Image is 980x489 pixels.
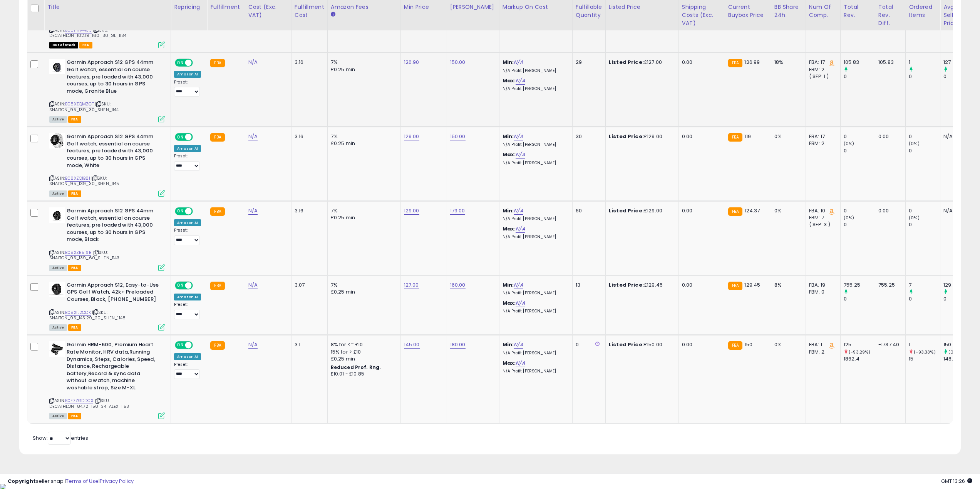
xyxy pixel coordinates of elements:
div: FBA: 19 [809,282,834,289]
a: N/A [514,58,523,66]
div: 0 [844,221,875,228]
a: 145.00 [404,341,420,349]
div: 0 [909,73,940,80]
div: 3.07 [295,282,322,289]
div: Amazon AI [174,145,201,152]
a: N/A [516,225,525,233]
div: 0% [774,341,800,348]
img: 31pd-0y1sBL._SL40_.jpg [49,59,65,74]
div: Num of Comp. [809,3,837,19]
div: 129.47 [943,282,975,289]
small: FBA [210,59,224,67]
div: 3.1 [295,341,322,348]
span: ON [176,60,185,66]
div: ( SFP: 1 ) [809,73,834,80]
img: 412Ai11yTwL._SL40_.jpg [49,282,65,297]
span: | SKU: SNAITON_95_139_60_SHEN_1143 [49,249,120,261]
div: £0.25 min [331,355,395,362]
div: 7% [331,207,395,214]
span: FBA [68,190,81,197]
small: (0%) [844,215,854,221]
b: Min: [503,281,514,289]
span: 124.37 [744,207,760,214]
div: 0 [844,133,875,140]
div: 3.16 [295,133,322,140]
small: FBA [728,341,742,350]
div: Preset: [174,302,201,319]
a: N/A [516,359,525,367]
div: Amazon AI [174,353,201,360]
div: £129.00 [609,207,673,214]
div: 0% [774,133,800,140]
small: FBA [210,207,224,216]
div: 755.25 [844,282,875,289]
a: N/A [514,133,523,140]
a: N/A [516,299,525,307]
div: [PERSON_NAME] [450,3,496,11]
a: N/A [248,281,258,289]
div: Shipping Costs (Exc. VAT) [682,3,722,27]
a: B0F7ZGDDCX [65,397,93,404]
div: 8% [774,282,800,289]
div: 0 [909,147,940,154]
b: Max: [503,77,516,84]
div: 1 [909,341,940,348]
div: 8% for <= £10 [331,341,395,348]
div: N/A [943,207,969,214]
b: Garmin Approach S12 GPS 44mm Golf watch, essential on course features, pre loaded with 43,000 cou... [67,207,160,245]
div: Total Rev. Diff. [878,3,902,27]
div: Amazon AI [174,294,201,300]
a: 129.00 [404,133,419,140]
div: 0.00 [878,207,900,214]
div: Fulfillment [210,3,241,11]
span: FBA [68,324,81,331]
span: 129.45 [744,281,760,289]
div: 7% [331,282,395,289]
span: | SKU: DECATHLON_102.19_160_30_GL_1134 [49,27,126,38]
a: N/A [516,151,525,159]
span: All listings currently available for purchase on Amazon [49,413,67,419]
div: 3.16 [295,207,322,214]
div: Current Buybox Price [728,3,768,19]
a: Privacy Policy [100,477,134,485]
div: Preset: [174,80,201,97]
span: FBA [79,42,92,48]
div: 0 [844,147,875,154]
a: B08XZQ1B81 [65,175,90,182]
img: 41j3JJgxNdL._SL40_.jpg [49,341,65,357]
span: 2025-09-12 13:26 GMT [941,477,972,485]
img: 31hoIh0XTBL._SL40_.jpg [49,207,65,223]
p: N/A Profit [PERSON_NAME] [503,309,566,314]
div: £127.00 [609,59,673,66]
div: ASIN: [49,59,165,122]
a: 129.00 [404,207,419,215]
p: N/A Profit [PERSON_NAME] [503,142,566,147]
a: B08XZQMZCT [65,101,94,107]
a: 150.00 [450,133,466,140]
div: 755.25 [878,282,900,289]
div: Amazon Fees [331,3,397,11]
span: | SKU: SNAITON_95_145.29_20_SHEN_1148 [49,309,126,321]
div: Min Price [404,3,444,11]
div: 0 [844,295,875,302]
a: B08XZR516B [65,249,91,256]
b: Min: [503,207,514,214]
b: Min: [503,58,514,66]
span: ON [176,282,185,289]
div: ASIN: [49,207,165,270]
div: 1862.4 [844,355,875,362]
div: £0.25 min [331,214,395,221]
small: FBA [728,133,742,142]
div: FBM: 2 [809,66,834,73]
div: £0.25 min [331,66,395,73]
span: All listings currently available for purchase on Amazon [49,265,67,271]
span: ON [176,208,185,215]
span: OFF [192,208,204,215]
span: All listings currently available for purchase on Amazon [49,116,67,123]
div: 0 [943,295,975,302]
div: 0 [943,73,975,80]
a: N/A [514,341,523,349]
small: (-93.29%) [849,349,870,355]
div: 0.00 [682,207,719,214]
div: 0.00 [682,133,719,140]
